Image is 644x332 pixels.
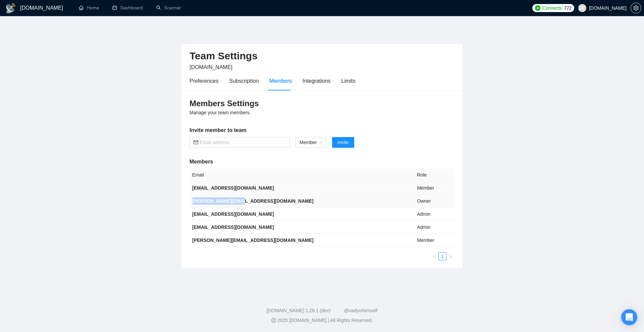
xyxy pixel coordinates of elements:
[192,185,274,191] b: [EMAIL_ADDRESS][DOMAIN_NAME]
[190,49,454,63] h2: Team Settings
[535,5,540,11] img: upwork-logo.png
[267,308,331,313] a: [DOMAIN_NAME] 1.26.1 (dev)
[564,4,572,12] span: 772
[446,252,454,260] li: Next Page
[631,5,641,11] span: setting
[448,255,452,259] span: right
[190,110,251,115] span: Manage your team members.
[414,182,454,195] td: Member
[432,255,436,259] span: left
[190,169,414,182] th: Email
[631,3,641,13] button: setting
[341,77,356,85] div: Limits
[414,195,454,208] td: Owner
[194,140,198,145] span: mail
[332,137,354,148] button: Invite
[303,77,331,85] div: Integrations
[271,318,276,323] span: copyright
[337,139,348,146] span: Invite
[430,252,438,260] button: left
[430,252,438,260] li: Previous Page
[414,221,454,234] td: Admin
[5,3,16,14] img: logo
[414,234,454,247] td: Member
[446,252,454,260] button: right
[156,5,181,11] a: searchScanner
[269,77,292,85] div: Members
[190,77,218,85] div: Preferences
[190,98,454,109] h3: Members Settings
[192,238,314,243] b: [PERSON_NAME][EMAIL_ADDRESS][DOMAIN_NAME]
[631,5,641,11] a: setting
[190,158,454,166] h5: Members
[300,137,323,147] span: Member
[414,208,454,221] td: Admin
[229,77,259,85] div: Subscription
[190,64,232,70] span: [DOMAIN_NAME]
[542,4,562,12] span: Connects:
[439,253,446,260] a: 1
[79,5,99,11] a: homeHome
[438,252,446,260] li: 1
[344,308,377,313] a: @vadymhimself
[200,139,286,146] input: Email address
[192,198,314,204] b: [PERSON_NAME][EMAIL_ADDRESS][DOMAIN_NAME]
[112,5,143,11] a: dashboardDashboard
[5,317,639,324] div: 2025 [DOMAIN_NAME] | All Rights Reserved.
[192,224,274,230] b: [EMAIL_ADDRESS][DOMAIN_NAME]
[192,211,274,217] b: [EMAIL_ADDRESS][DOMAIN_NAME]
[580,6,585,10] span: user
[621,309,637,325] div: Open Intercom Messenger
[414,169,454,182] th: Role
[190,126,454,134] h5: Invite member to team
